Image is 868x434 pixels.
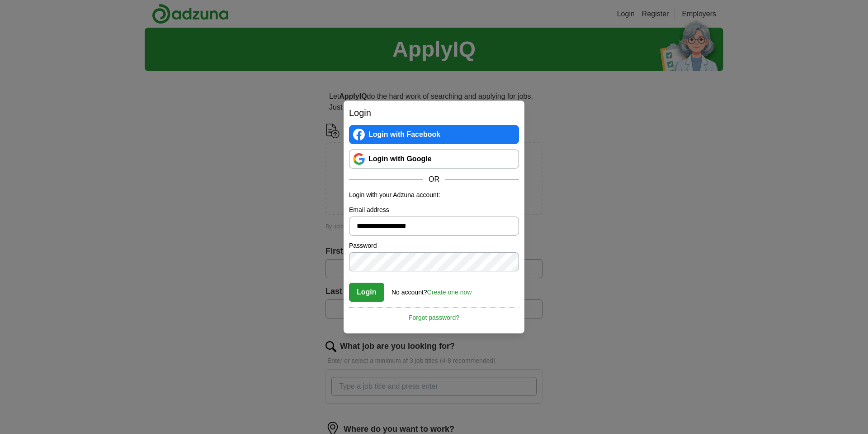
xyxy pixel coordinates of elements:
a: Create one now [427,289,472,296]
label: Password [349,241,519,251]
div: No account? [392,282,472,297]
a: Login with Facebook [349,125,519,144]
span: OR [423,174,445,185]
a: Login with Google [349,149,519,169]
h2: Login [349,106,519,120]
button: Login [349,283,384,302]
label: Email address [349,205,519,215]
p: Login with your Adzuna account: [349,190,519,200]
a: Forgot password? [349,307,519,323]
